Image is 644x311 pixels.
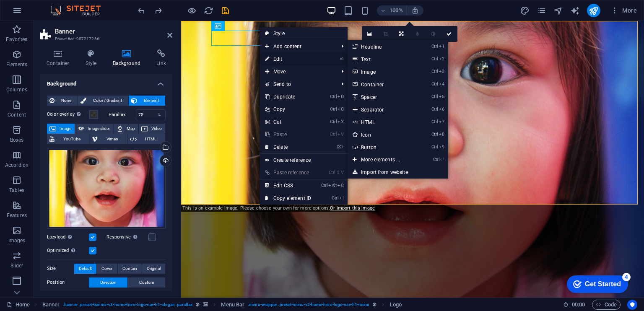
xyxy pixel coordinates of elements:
[203,5,213,16] button: reload
[101,264,112,274] span: Cover
[127,134,165,144] button: HTML
[410,26,426,42] a: Blur
[440,157,444,162] i: ⏎
[390,300,402,310] span: Click to select. Double-click to edit
[59,124,72,134] span: Image
[260,27,348,40] a: Style
[89,134,127,144] button: Vimeo
[426,26,441,42] a: Greyscale
[348,153,417,166] a: Ctrl⏎More elements ...
[47,277,89,288] label: Position
[40,74,172,89] h4: Background
[439,119,444,124] i: 7
[79,49,106,67] h4: Style
[57,96,75,106] span: None
[338,132,343,137] i: V
[596,300,617,310] span: Code
[136,5,146,16] button: undo
[10,137,24,143] p: Boxes
[129,96,165,106] button: Element
[260,91,316,103] a: CtrlDDuplicate
[128,277,165,288] button: Custom
[260,192,316,205] a: CtrlICopy element ID
[100,134,124,144] span: Vimeo
[537,6,546,16] i: Pages (Ctrl+Alt+S)
[348,53,417,65] a: Ctrl2Text
[10,262,23,269] p: Slider
[337,144,343,150] i: ⌦
[7,212,27,219] p: Features
[196,302,200,307] i: This element is a customizable preset
[42,300,402,310] nav: breadcrumb
[431,94,438,99] i: Ctrl
[89,96,126,106] span: Color / Gradient
[340,56,343,62] i: ⏎
[431,81,438,87] i: Ctrl
[47,96,78,106] button: None
[338,94,343,99] i: D
[572,300,585,310] span: 00 00
[47,232,89,242] label: Lazyload
[79,264,92,274] span: Default
[8,237,26,244] p: Images
[40,49,79,67] h4: Container
[607,4,640,17] button: More
[260,116,316,128] a: CtrlXCut
[439,144,444,150] i: 9
[89,277,127,288] button: Direction
[9,187,24,194] p: Tables
[570,6,580,16] i: AI Writer
[57,134,86,144] span: YouTube
[348,103,417,116] a: Ctrl6Separator
[260,40,335,53] span: Add content
[62,2,70,10] div: 4
[439,81,444,87] i: 4
[610,6,637,15] span: More
[431,56,438,62] i: Ctrl
[48,5,111,16] img: Editor Logo
[431,119,438,124] i: Ctrl
[181,205,377,212] div: This is an example image. Please choose your own for more options.
[377,5,407,16] button: 100%
[330,205,375,211] a: Or import this image
[378,26,394,42] a: Crop mode
[431,132,438,137] i: Ctrl
[126,124,136,134] span: Map
[260,65,335,78] span: Move
[109,112,136,117] label: Parallax
[411,7,419,14] i: On resize automatically adjust zoom level to fit chosen device.
[7,4,68,22] div: Get Started 4 items remaining, 20% complete
[75,124,113,134] button: Image slider
[348,40,417,53] a: Ctrl1Headline
[220,5,230,16] button: save
[47,109,89,119] label: Color overlay
[221,6,230,16] i: Save (Ctrl+S)
[260,141,316,153] a: ⌦Delete
[147,264,161,274] span: Original
[221,300,244,310] span: Click to select. Double-click to edit
[394,26,410,42] a: Change orientation
[439,44,444,49] i: 1
[153,110,165,120] div: %
[63,300,192,310] span: . banner .preset-banner-v3-home-hero-logo-nav-h1-slogan .parallax
[106,49,151,67] h4: Background
[390,5,403,16] h6: 100%
[570,5,580,16] button: text_generator
[25,9,61,17] div: Get Started
[47,148,166,229] div: gallery-kid-closeup.jpeg
[563,300,585,310] h6: Session time
[431,69,438,74] i: Ctrl
[341,170,343,175] i: V
[47,134,89,144] button: YouTube
[431,44,438,49] i: Ctrl
[153,5,163,16] button: redo
[592,300,621,310] button: Code
[153,6,163,16] i: Redo: Move elements (Ctrl+Y, ⌘+Y)
[260,78,335,91] a: Send to
[187,5,197,16] button: Click here to leave preview mode and continue editing
[142,264,165,274] button: Original
[338,106,343,112] i: C
[431,106,438,112] i: Ctrl
[330,106,337,112] i: Ctrl
[151,124,163,134] span: Video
